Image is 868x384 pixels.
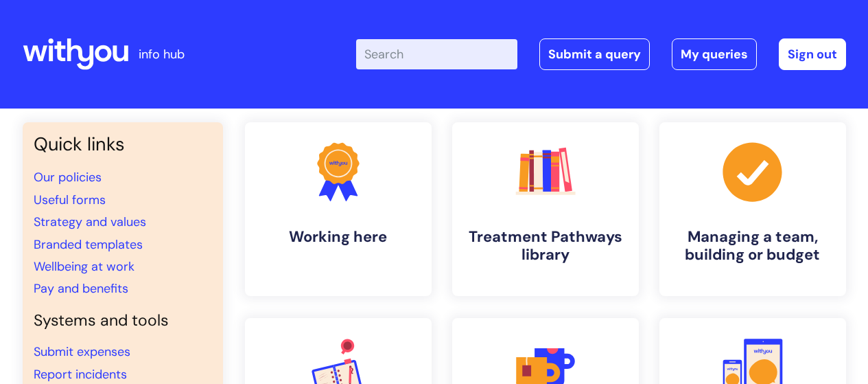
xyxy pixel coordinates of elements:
a: Our policies [34,169,102,185]
a: Managing a team, building or budget [659,122,846,296]
a: My queries [672,38,757,70]
a: Branded templates [34,236,143,253]
input: Search [356,39,517,69]
p: info hub [139,43,185,65]
h4: Systems and tools [34,311,212,330]
a: Submit expenses [34,343,130,360]
a: Submit a query [539,38,650,70]
a: Useful forms [34,192,106,208]
a: Strategy and values [34,214,146,230]
h4: Managing a team, building or budget [670,228,835,264]
a: Sign out [779,38,846,70]
h4: Working here [256,228,421,246]
a: Pay and benefits [34,280,128,297]
h3: Quick links [34,133,212,155]
div: | - [356,38,846,70]
a: Treatment Pathways library [452,122,639,296]
h4: Treatment Pathways library [463,228,628,264]
a: Wellbeing at work [34,258,134,275]
a: Working here [245,122,432,296]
